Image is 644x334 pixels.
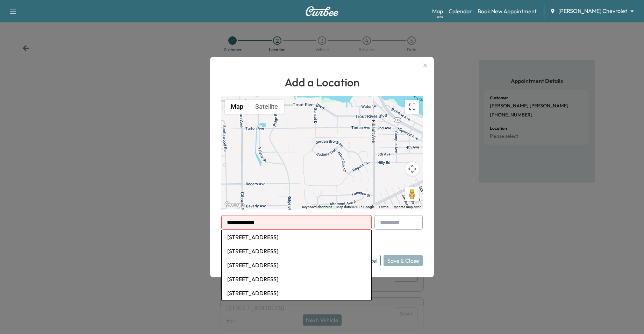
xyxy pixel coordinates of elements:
a: Report a map error [393,205,421,209]
a: MapBeta [432,7,443,15]
button: Drag Pegman onto the map to open Street View [405,187,419,201]
img: Curbee Logo [305,6,339,16]
a: Open this area in Google Maps (opens a new window) [223,200,246,209]
button: Map camera controls [405,162,419,176]
a: Terms (opens in new tab) [379,205,388,209]
li: [STREET_ADDRESS] [222,230,371,244]
li: [STREET_ADDRESS] [222,286,371,300]
img: Google [223,200,246,209]
span: Map data ©2025 Google [336,205,374,209]
li: [STREET_ADDRESS] [222,258,371,272]
li: [STREET_ADDRESS] [222,244,371,258]
button: Toggle fullscreen view [405,100,419,114]
a: Book New Appointment [478,7,537,15]
a: Calendar [449,7,472,15]
button: Show satellite imagery [249,100,284,114]
button: Show street map [225,100,249,114]
div: Beta [436,14,443,20]
h1: Add a Location [221,74,423,91]
span: [PERSON_NAME] Chevrolet [558,7,627,15]
button: Keyboard shortcuts [302,205,332,209]
li: [STREET_ADDRESS] [222,272,371,286]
